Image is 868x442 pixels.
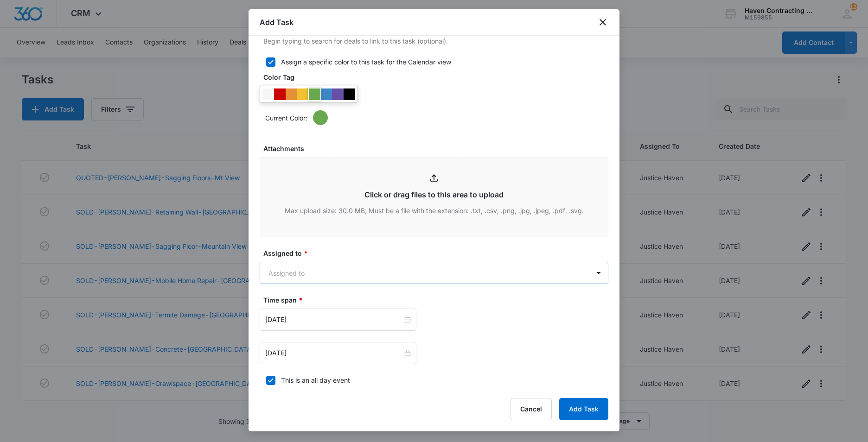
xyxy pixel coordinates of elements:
[263,248,612,258] label: Assigned to
[332,88,344,100] div: #674ea7
[263,72,612,82] label: Color Tag
[263,295,612,305] label: Time span
[265,315,402,325] input: Sep 4, 2025
[597,17,608,28] button: close
[281,375,350,385] div: This is an all day event
[344,88,355,100] div: #000000
[286,88,297,100] div: #e69138
[265,348,402,358] input: Sep 4, 2025
[274,88,286,100] div: #CC0000
[260,17,294,28] h1: Add Task
[263,36,608,46] p: Begin typing to search for deals to link to this task (optional).
[281,57,451,67] div: Assign a specific color to this task for the Calendar view
[297,88,309,100] div: #f1c232
[309,88,320,100] div: #6aa84f
[262,88,274,100] div: #F6F6F6
[511,398,552,420] button: Cancel
[320,88,332,100] div: #3d85c6
[263,144,612,153] label: Attachments
[559,398,608,420] button: Add Task
[265,113,307,123] p: Current Color:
